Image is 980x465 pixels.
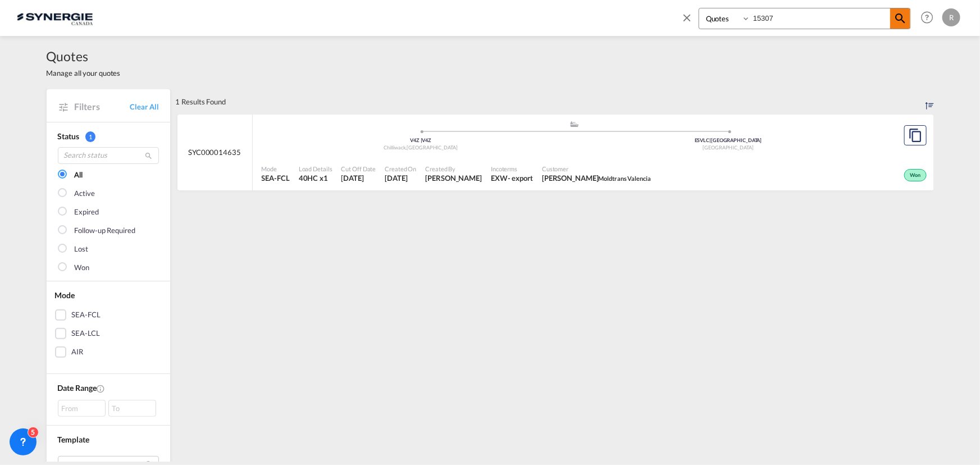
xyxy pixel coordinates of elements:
[262,173,290,183] span: SEA-FCL
[703,144,754,151] span: [GEOGRAPHIC_DATA]
[491,173,533,183] div: EXW export
[55,328,162,339] md-checkbox: SEA-LCL
[58,147,159,164] input: Search status
[58,131,79,141] span: Status
[72,328,100,339] div: SEA-LCL
[890,8,910,29] span: icon-magnify
[385,173,416,183] span: 9 Sep 2025
[177,115,934,191] div: SYC000014635 assets/icons/custom/ship-fill.svgassets/icons/custom/roll-o-plane.svgOrigin CanadaDe...
[491,173,508,183] div: EXW
[58,400,159,417] span: From To
[299,165,332,173] span: Load Details
[918,8,937,27] span: Help
[909,129,922,142] md-icon: assets/icons/custom/copyQuote.svg
[58,435,89,444] span: Template
[188,147,241,157] span: SYC000014635
[568,121,581,127] md-icon: assets/icons/custom/ship-fill.svg
[58,383,97,393] span: Date Range
[145,152,153,160] md-icon: icon-magnify
[75,101,130,113] span: Filters
[695,137,762,143] span: ESVLC [GEOGRAPHIC_DATA]
[75,170,83,181] div: All
[108,400,156,417] div: To
[384,144,407,151] span: Chilliwack
[55,290,75,300] span: Mode
[542,173,651,183] span: CRISTINA MARTI Moldtrans Valencia
[406,144,407,151] span: ,
[17,5,93,30] img: 1f56c880d42311ef80fc7dca854c8e59.png
[709,137,711,143] span: |
[681,11,693,24] md-icon: icon-close
[599,175,651,182] span: Moldtrans Valencia
[75,207,99,218] div: Expired
[176,89,226,114] div: 1 Results Found
[894,12,907,25] md-icon: icon-magnify
[75,225,135,236] div: Follow-up Required
[904,169,927,181] div: Won
[904,125,927,145] button: Copy Quote
[910,172,924,180] span: Won
[58,131,159,142] div: Status 1
[491,165,533,173] span: Incoterms
[58,400,106,417] div: From
[130,102,158,112] a: Clear All
[85,131,95,142] span: 1
[410,137,422,143] span: V4Z
[341,165,376,173] span: Cut Off Date
[385,165,416,173] span: Created On
[75,188,95,199] div: Active
[47,47,121,65] span: Quotes
[425,165,482,173] span: Created By
[421,137,422,143] span: |
[422,137,432,143] span: V4Z
[508,173,533,183] div: - export
[55,347,162,358] md-checkbox: AIR
[75,244,89,255] div: Lost
[425,173,482,183] span: Rosa Ho
[299,173,332,183] span: 40HC x 1
[341,173,376,183] span: 9 Sep 2025
[72,347,84,358] div: AIR
[47,68,121,78] span: Manage all your quotes
[55,309,162,321] md-checkbox: SEA-FCL
[97,384,106,393] md-icon: Created On
[75,262,90,273] div: Won
[262,165,290,173] span: Mode
[542,165,651,173] span: Customer
[942,8,960,26] div: R
[918,8,942,28] div: Help
[750,8,890,28] input: Enter Quotation Number
[407,144,458,151] span: [GEOGRAPHIC_DATA]
[926,89,934,114] div: Sort by: Created On
[681,8,699,35] span: icon-close
[72,309,101,321] div: SEA-FCL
